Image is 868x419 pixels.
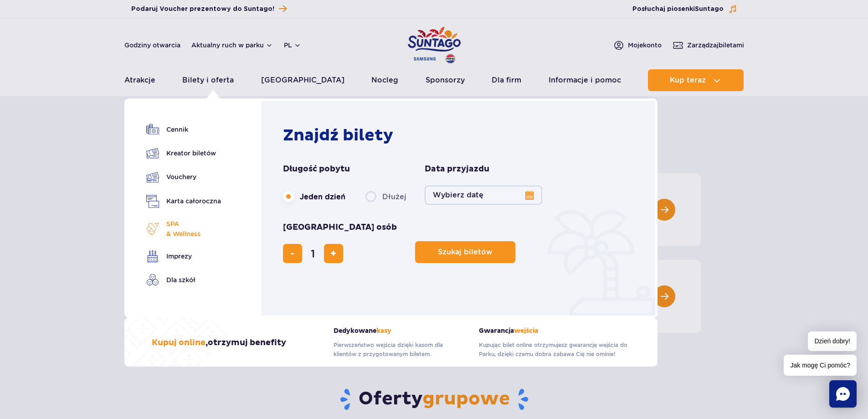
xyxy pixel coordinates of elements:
[425,164,489,175] span: Data przyjazdu
[829,380,857,408] div: Chat
[371,69,398,91] a: Nocleg
[146,123,221,136] a: Cennik
[191,41,273,49] button: Aktualny ruch w parku
[283,187,345,206] label: Jeden dzień
[549,69,621,91] a: Informacje i pomoc
[283,244,302,263] button: usuń bilet
[283,164,638,263] form: Planowanie wizyty w Park of Poland
[365,187,406,206] label: Dłużej
[146,147,221,160] a: Kreator biletów
[670,76,706,84] span: Kup teraz
[648,69,744,91] button: Kup teraz
[283,125,393,145] strong: Znajdź bilety
[124,41,180,50] a: Godziny otwarcia
[334,341,465,359] p: Pierwszeństwo wejścia dzięki kasom dla klientów z przygotowanym biletem.
[152,337,205,348] span: Kupuj online
[479,327,630,335] strong: Gwarancja
[182,69,234,91] a: Bilety i oferta
[628,41,662,50] span: Moje konto
[613,40,662,51] a: Mojekonto
[376,327,391,335] span: kasy
[152,337,286,348] h3: , otrzymuj benefity
[426,69,465,91] a: Sponsorzy
[415,241,515,263] button: Szukaj biletów
[673,40,744,51] a: Zarządzajbiletami
[784,355,857,376] span: Jak mogę Ci pomóc?
[687,41,744,50] span: Zarządzaj biletami
[514,327,538,335] span: wejścia
[479,341,630,359] p: Kupując bilet online otrzymujesz gwarancję wejścia do Parku, dzięki czemu dobra zabawa Cię nie om...
[324,244,343,263] button: dodaj bilet
[425,186,542,205] button: Wybierz datę
[808,331,857,351] span: Dzień dobry!
[334,327,465,335] strong: Dedykowane
[283,164,350,175] span: Długość pobytu
[146,274,221,286] a: Dla szkół
[492,69,521,91] a: Dla firm
[166,219,200,239] span: SPA & Wellness
[302,243,324,264] input: liczba biletów
[124,69,155,91] a: Atrakcje
[261,69,344,91] a: [GEOGRAPHIC_DATA]
[284,41,301,50] button: pl
[146,250,221,263] a: Imprezy
[283,222,397,233] span: [GEOGRAPHIC_DATA] osób
[146,171,221,184] a: Vouchery
[438,248,493,256] span: Szukaj biletów
[146,195,221,208] a: Karta całoroczna
[146,219,221,239] a: SPA& Wellness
